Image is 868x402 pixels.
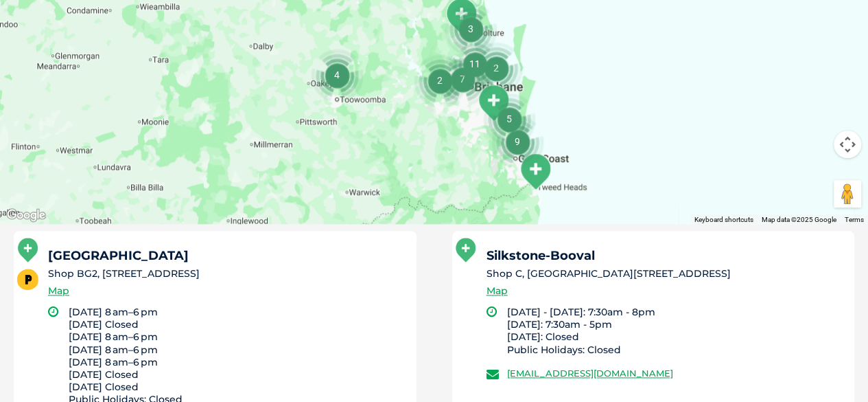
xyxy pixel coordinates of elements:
button: Map camera controls [834,131,861,158]
img: Google [3,206,49,224]
span: Map data ©2025 Google [762,216,836,223]
button: Keyboard shortcuts [694,215,753,225]
div: 4 [311,49,363,101]
h5: [GEOGRAPHIC_DATA] [48,249,404,262]
a: [EMAIL_ADDRESS][DOMAIN_NAME] [507,368,673,379]
a: Map [486,283,508,299]
h5: Silkstone-Booval [486,249,843,262]
a: Terms [845,216,864,223]
a: Map [48,283,69,299]
div: Tweed Heads [518,153,552,190]
div: 11 [449,38,501,90]
div: 5 [483,93,535,145]
li: [DATE] - [DATE]: 7:30am - 8pm [DATE]: 7:30am - 5pm [DATE]: Closed Public Holidays: Closed [507,306,843,356]
li: Shop BG2, [STREET_ADDRESS] [48,267,404,281]
div: 7 [436,53,489,105]
button: Drag Pegman onto the map to open Street View [834,180,861,208]
li: Shop C, [GEOGRAPHIC_DATA][STREET_ADDRESS] [486,267,843,281]
a: Open this area in Google Maps (opens a new window) [3,206,49,224]
div: 2 [414,54,466,107]
div: 2 [470,42,522,94]
div: 9 [491,115,543,168]
div: 3 [445,3,497,55]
